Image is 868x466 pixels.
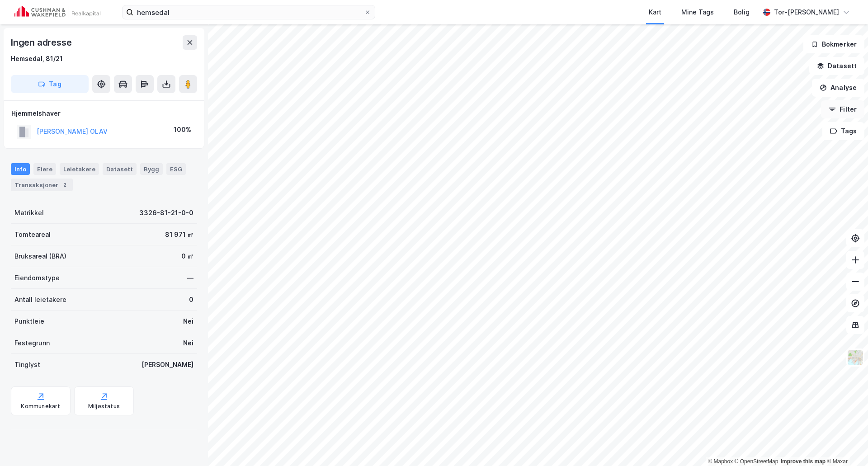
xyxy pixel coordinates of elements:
a: Improve this map [781,458,826,465]
div: Kommunekart [21,403,60,410]
div: Info [11,163,30,175]
div: Hjemmelshaver [11,108,197,119]
div: Kontrollprogram for chat [823,423,868,466]
div: Leietakere [60,163,99,175]
div: 0 [189,294,193,305]
div: Tinglyst [14,359,40,370]
div: Eiendomstype [14,273,60,283]
div: Nei [183,316,193,327]
div: Punktleie [14,316,44,327]
a: OpenStreetMap [735,458,778,465]
div: Miljøstatus [88,403,120,410]
a: Mapbox [708,458,733,465]
div: Tomteareal [14,229,51,240]
div: 81 971 ㎡ [165,229,193,240]
img: cushman-wakefield-realkapital-logo.202ea83816669bd177139c58696a8fa1.svg [14,6,100,19]
button: Analyse [812,79,864,97]
img: Z [847,349,864,366]
iframe: Chat Widget [823,423,868,466]
div: Hemsedal, 81/21 [11,53,63,64]
div: Matrikkel [14,207,44,218]
button: Datasett [809,57,864,75]
div: Nei [183,338,193,348]
button: Tags [822,122,864,140]
button: Filter [821,100,864,118]
div: Kart [649,7,661,18]
div: 2 [60,180,69,189]
div: ESG [166,163,186,175]
div: Datasett [103,163,137,175]
input: Søk på adresse, matrikkel, gårdeiere, leietakere eller personer [133,5,364,19]
button: Tag [11,75,89,93]
div: Bruksareal (BRA) [14,251,66,262]
div: [PERSON_NAME] [142,359,193,370]
div: Transaksjoner [11,179,73,191]
div: 3326-81-21-0-0 [139,207,193,218]
div: Eiere [33,163,56,175]
div: 100% [174,124,191,135]
div: Bygg [140,163,163,175]
div: Festegrunn [14,338,50,348]
div: Tor-[PERSON_NAME] [774,7,839,18]
div: 0 ㎡ [181,251,193,262]
div: Ingen adresse [11,35,73,50]
div: — [187,273,193,283]
button: Bokmerker [803,35,864,53]
div: Mine Tags [681,7,714,18]
div: Bolig [734,7,750,18]
div: Antall leietakere [14,294,66,305]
